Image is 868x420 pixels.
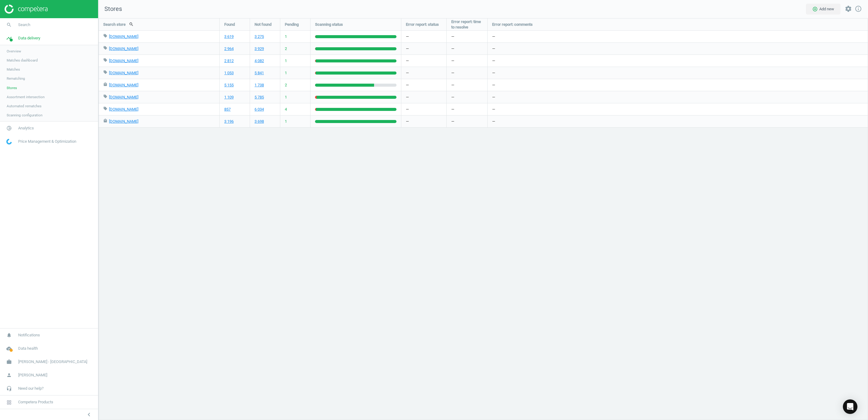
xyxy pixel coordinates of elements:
[103,106,107,111] i: local_offer
[401,115,446,127] div: —
[224,70,234,76] a: 1 053
[285,82,287,88] span: 2
[842,2,855,15] button: settings
[488,103,868,115] div: —
[3,343,15,354] i: cloud_done
[81,411,97,418] button: chevron_left
[451,34,454,39] span: —
[843,399,857,414] div: Open Intercom Messenger
[103,58,107,62] i: local_offer
[488,43,868,55] div: —
[3,369,15,381] i: person
[451,119,454,124] span: —
[109,107,138,112] a: [DOMAIN_NAME]
[285,119,287,124] span: 1
[451,58,454,64] span: —
[451,95,454,100] span: —
[451,70,454,76] span: —
[255,82,264,88] a: 1 738
[18,332,40,338] span: Notifications
[488,67,868,79] div: —
[224,22,235,27] span: Found
[85,411,93,418] i: chevron_left
[224,46,234,52] a: 2 964
[224,58,234,64] a: 2 812
[488,91,868,103] div: —
[6,139,12,145] img: wGWNvw8QSZomAAAAABJRU5ErkJggg==
[103,118,107,123] i: local_mall
[285,95,287,100] span: 1
[255,107,264,112] a: 6 034
[7,113,42,118] span: Scanning configuration
[98,5,122,13] span: Stores
[7,85,17,90] span: Stores
[401,43,446,55] div: —
[255,95,264,100] a: 5 785
[7,67,20,72] span: Matches
[7,76,25,81] span: Rematching
[18,372,47,378] span: [PERSON_NAME]
[5,5,48,14] img: ajHJNr6hYgQAAAAASUVORK5CYII=
[488,55,868,67] div: —
[285,22,299,27] span: Pending
[285,70,287,76] span: 1
[451,107,454,112] span: —
[285,107,287,112] span: 4
[3,122,15,134] i: pie_chart_outlined
[224,119,234,124] a: 3 196
[7,49,21,54] span: Overview
[18,125,34,131] span: Analytics
[109,58,138,63] a: [DOMAIN_NAME]
[255,119,264,124] a: 3 698
[7,104,41,108] span: Automated rematches
[451,82,454,88] span: —
[315,22,343,27] span: Scanning status
[224,95,234,100] a: 1 109
[812,6,818,12] i: add_circle_outline
[18,399,53,405] span: Competera Products
[224,34,234,39] a: 3 619
[109,34,138,39] a: [DOMAIN_NAME]
[845,5,852,12] i: settings
[401,31,446,42] div: —
[451,19,483,30] span: Error report: time to resolve
[224,107,231,112] a: 857
[255,46,264,52] a: 3 929
[109,119,138,124] a: [DOMAIN_NAME]
[224,82,234,88] a: 5 155
[103,70,107,74] i: local_offer
[255,58,264,64] a: 4 082
[401,67,446,79] div: —
[103,94,107,98] i: local_offer
[3,19,15,31] i: search
[255,34,264,39] a: 3 275
[451,46,454,52] span: —
[855,5,862,12] i: info_outline
[18,139,76,144] span: Price Management & Optimization
[806,4,840,15] button: add_circle_outlineAdd new
[3,356,15,368] i: work
[488,31,868,42] div: —
[126,19,137,29] button: search
[99,18,219,30] div: Search store
[3,383,15,394] i: headset_mic
[488,79,868,91] div: —
[109,83,138,87] a: [DOMAIN_NAME]
[7,95,44,99] span: Assortment intersection
[18,346,38,351] span: Data health
[285,34,287,39] span: 1
[488,115,868,127] div: —
[18,22,30,28] span: Search
[18,386,44,391] span: Need our help?
[401,91,446,103] div: —
[109,71,138,75] a: [DOMAIN_NAME]
[401,79,446,91] div: —
[103,82,107,86] i: local_mall
[18,35,40,41] span: Data delivery
[7,58,38,63] span: Matches dashboard
[855,5,862,13] a: info_outline
[285,46,287,52] span: 2
[109,46,138,51] a: [DOMAIN_NAME]
[401,103,446,115] div: —
[3,32,15,44] i: timeline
